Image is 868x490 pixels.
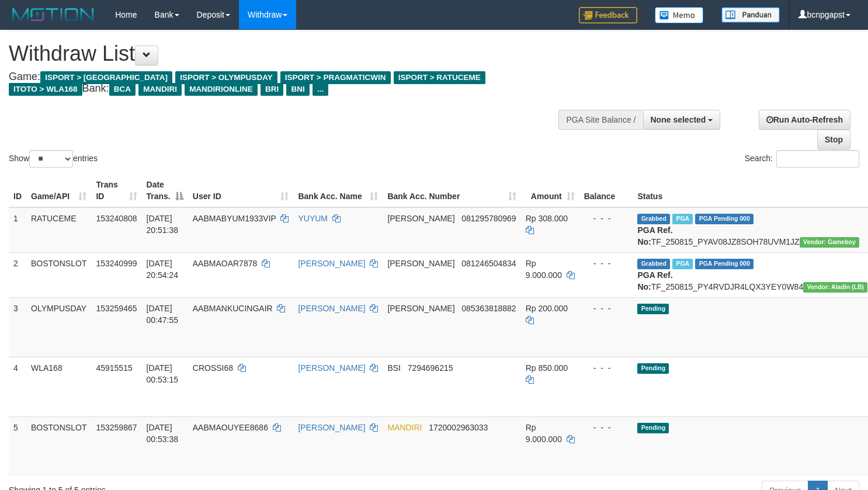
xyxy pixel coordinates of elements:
[637,270,672,291] b: PGA Ref. No:
[461,304,516,313] span: Copy 085363818882 to clipboard
[96,259,137,268] span: 153240999
[461,259,516,268] span: Copy 081246504834 to clipboard
[286,83,309,96] span: BNI
[759,110,850,130] a: Run Auto-Refresh
[521,174,579,207] th: Amount: activate to sort column ascending
[147,363,179,384] span: [DATE] 00:53:15
[280,71,391,84] span: ISPORT > PRAGMATICWIN
[9,252,26,297] td: 2
[637,304,669,314] span: Pending
[776,150,859,168] input: Search:
[387,423,422,432] span: MANDIRI
[817,130,850,150] a: Stop
[26,357,91,416] td: WLA168
[26,207,91,253] td: RATUCEME
[643,110,721,130] button: None selected
[584,422,629,433] div: - - -
[109,83,136,96] span: BCA
[745,150,859,168] label: Search:
[394,71,485,84] span: ISPORT > RATUCEME
[193,214,276,223] span: AABMABYUM1933VIP
[9,150,98,168] label: Show entries
[138,83,182,96] span: MANDIRI
[387,304,454,313] span: [PERSON_NAME]
[9,207,26,253] td: 1
[526,304,568,313] span: Rp 200.000
[26,297,91,357] td: OLYMPUSDAY
[672,259,693,269] span: Marked by bcnpgapst
[695,214,754,224] span: PGA Pending
[298,423,365,432] a: [PERSON_NAME]
[526,259,562,280] span: Rp 9.000.000
[429,423,488,432] span: Copy 1720002963033 to clipboard
[584,213,629,224] div: - - -
[655,7,704,23] img: Button%20Memo.svg
[637,259,670,269] span: Grabbed
[185,83,258,96] span: MANDIRIONLINE
[558,110,643,130] div: PGA Site Balance /
[800,237,859,247] span: Vendor URL: https://payment21.1velocity.biz
[298,304,365,313] a: [PERSON_NAME]
[526,363,568,373] span: Rp 850.000
[9,6,98,23] img: MOTION_logo.png
[298,259,365,268] a: [PERSON_NAME]
[637,363,669,373] span: Pending
[175,71,277,84] span: ISPORT > OLYMPUSDAY
[188,174,294,207] th: User ID: activate to sort column ascending
[9,42,567,65] h1: Withdraw List
[584,303,629,314] div: - - -
[293,174,383,207] th: Bank Acc. Name: activate to sort column ascending
[584,362,629,374] div: - - -
[803,282,867,292] span: Vendor URL: https://dashboard.q2checkout.com/secure
[96,363,132,373] span: 45915515
[96,304,137,313] span: 153259465
[637,225,672,246] b: PGA Ref. No:
[672,214,693,224] span: Marked by bcnpgapst
[193,363,233,373] span: CROSSI68
[9,357,26,416] td: 4
[637,423,669,433] span: Pending
[387,363,401,373] span: BSI
[298,214,328,223] a: YUYUM
[584,258,629,269] div: - - -
[9,416,26,476] td: 5
[651,115,706,124] span: None selected
[526,214,568,223] span: Rp 308.000
[193,304,273,313] span: AABMANKUCINGAIR
[96,423,137,432] span: 153259867
[313,83,328,96] span: ...
[193,259,258,268] span: AABMAOAR7878
[147,304,179,325] span: [DATE] 00:47:55
[193,423,268,432] span: AABMAOUYEE8686
[579,7,637,23] img: Feedback.jpg
[96,214,137,223] span: 153240808
[387,214,454,223] span: [PERSON_NAME]
[26,174,91,207] th: Game/API: activate to sort column ascending
[9,297,26,357] td: 3
[261,83,283,96] span: BRI
[9,83,82,96] span: ITOTO > WLA168
[408,363,453,373] span: Copy 7294696215 to clipboard
[9,174,26,207] th: ID
[383,174,520,207] th: Bank Acc. Number: activate to sort column ascending
[29,150,73,168] select: Showentries
[695,259,754,269] span: PGA Pending
[579,174,633,207] th: Balance
[147,423,179,444] span: [DATE] 00:53:38
[9,71,567,95] h4: Game: Bank:
[298,363,365,373] a: [PERSON_NAME]
[142,174,188,207] th: Date Trans.: activate to sort column descending
[26,416,91,476] td: BOSTONSLOT
[526,423,562,444] span: Rp 9.000.000
[147,259,179,280] span: [DATE] 20:54:24
[461,214,516,223] span: Copy 081295780969 to clipboard
[40,71,172,84] span: ISPORT > [GEOGRAPHIC_DATA]
[637,214,670,224] span: Grabbed
[721,7,780,23] img: panduan.png
[387,259,454,268] span: [PERSON_NAME]
[91,174,141,207] th: Trans ID: activate to sort column ascending
[147,214,179,235] span: [DATE] 20:51:38
[26,252,91,297] td: BOSTONSLOT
